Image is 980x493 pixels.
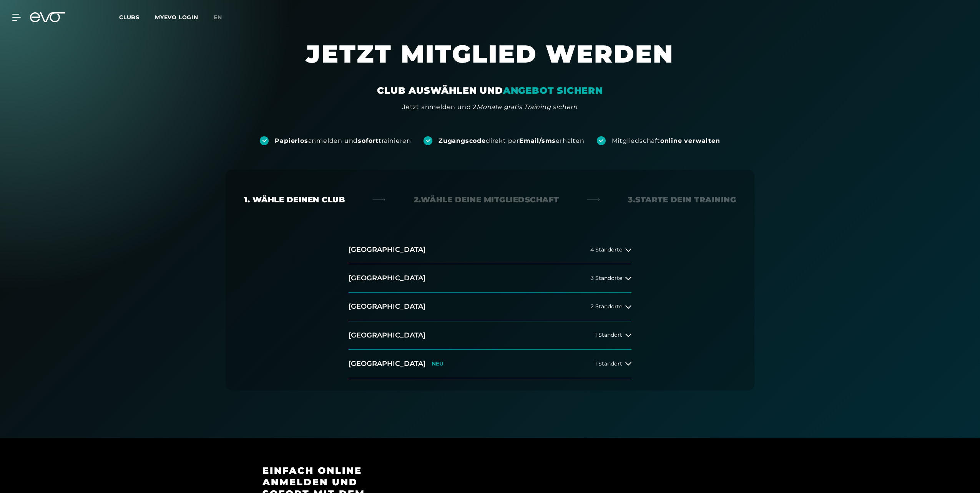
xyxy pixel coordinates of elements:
h2: [GEOGRAPHIC_DATA] [349,273,425,283]
h2: [GEOGRAPHIC_DATA] [349,302,425,311]
a: en [214,13,231,22]
span: 1 Standort [595,361,622,367]
div: 1. Wähle deinen Club [244,194,345,205]
div: direkt per erhalten [439,137,584,145]
button: [GEOGRAPHIC_DATA]4 Standorte [349,236,631,264]
button: [GEOGRAPHIC_DATA]1 Standort [349,321,631,350]
strong: sofort [358,137,379,144]
div: Jetzt anmelden und 2 [402,103,578,112]
div: 3. Starte dein Training [628,194,736,205]
em: ANGEBOT SICHERN [503,85,603,96]
span: 4 Standorte [590,247,622,253]
p: NEU [432,361,443,367]
span: Clubs [119,14,140,21]
div: CLUB AUSWÄHLEN UND [377,84,603,97]
h2: [GEOGRAPHIC_DATA] [349,245,425,255]
a: MYEVO LOGIN [155,14,198,21]
div: anmelden und trainieren [275,137,411,145]
button: [GEOGRAPHIC_DATA]NEU1 Standort [349,350,631,378]
button: [GEOGRAPHIC_DATA]3 Standorte [349,264,631,293]
div: 2. Wähle deine Mitgliedschaft [414,194,559,205]
strong: Papierlos [275,137,308,144]
a: Clubs [119,13,155,21]
h1: JETZT MITGLIED WERDEN [259,38,721,84]
span: 1 Standort [595,332,622,338]
strong: online verwalten [660,137,720,144]
strong: Zugangscode [439,137,486,144]
span: 2 Standorte [591,304,622,309]
strong: Email/sms [519,137,556,144]
div: Mitgliedschaft [612,137,720,145]
h2: [GEOGRAPHIC_DATA] [349,331,425,340]
span: en [214,14,222,21]
button: [GEOGRAPHIC_DATA]2 Standorte [349,293,631,321]
h2: [GEOGRAPHIC_DATA] [349,359,425,369]
em: Monate gratis Training sichern [477,103,578,111]
span: 3 Standorte [591,275,622,281]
